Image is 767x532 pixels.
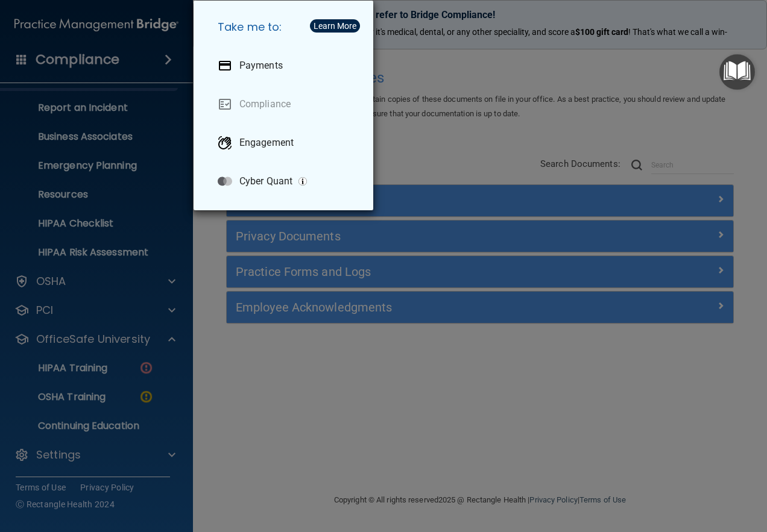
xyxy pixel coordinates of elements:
button: Learn More [310,19,360,33]
a: Payments [208,49,364,83]
a: Cyber Quant [208,164,364,198]
h5: Take me to: [208,10,364,44]
p: Cyber Quant [239,175,292,187]
p: Engagement [239,137,294,149]
a: Engagement [208,126,364,160]
button: Open Resource Center [719,54,755,90]
p: Payments [239,60,283,72]
a: Compliance [208,87,364,121]
div: Learn More [314,22,356,30]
